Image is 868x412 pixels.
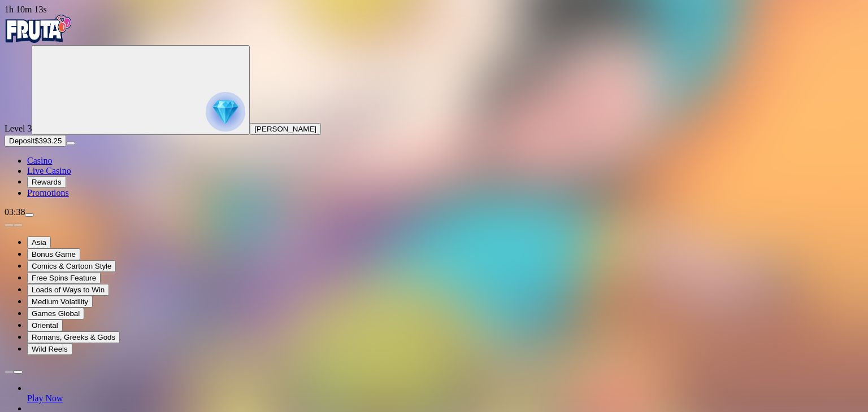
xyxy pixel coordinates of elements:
[5,15,863,198] nav: Primary
[32,238,46,247] span: Asia
[27,272,101,284] button: Free Spins Feature
[32,178,62,186] span: Rewards
[27,308,84,319] button: Games Global
[254,125,316,133] span: [PERSON_NAME]
[27,188,69,198] a: Promotions
[32,45,250,135] button: reward progress
[66,142,75,145] button: menu
[5,156,863,198] nav: Main menu
[5,135,66,147] button: Depositplus icon$393.25
[5,207,25,217] span: 03:38
[5,370,14,374] button: prev slide
[32,321,58,330] span: Oriental
[32,345,68,353] span: Wild Reels
[27,176,66,188] button: Rewards
[32,309,80,318] span: Games Global
[25,213,34,217] button: menu
[5,5,47,14] span: user session time
[14,370,23,374] button: next slide
[14,223,23,227] button: next slide
[27,156,52,165] a: Casino
[32,333,115,341] span: Romans, Greeks & Gods
[5,223,14,227] button: prev slide
[32,274,96,282] span: Free Spins Feature
[27,393,63,403] a: Play Now
[27,260,116,272] button: Comics & Cartoon Style
[27,331,120,343] button: Romans, Greeks & Gods
[34,137,62,145] span: $393.25
[32,262,111,270] span: Comics & Cartoon Style
[27,248,80,260] button: Bonus Game
[5,35,72,45] a: Fruta
[27,236,51,248] button: Asia
[206,92,245,132] img: reward progress
[5,15,72,43] img: Fruta
[32,297,88,306] span: Medium Volatility
[27,166,71,176] a: Live Casino
[27,296,93,308] button: Medium Volatility
[27,319,63,331] button: Oriental
[9,137,34,145] span: Deposit
[250,123,321,135] button: [PERSON_NAME]
[32,250,76,258] span: Bonus Game
[32,286,105,294] span: Loads of Ways to Win
[27,284,109,296] button: Loads of Ways to Win
[27,343,72,355] button: Wild Reels
[5,124,32,133] span: Level 3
